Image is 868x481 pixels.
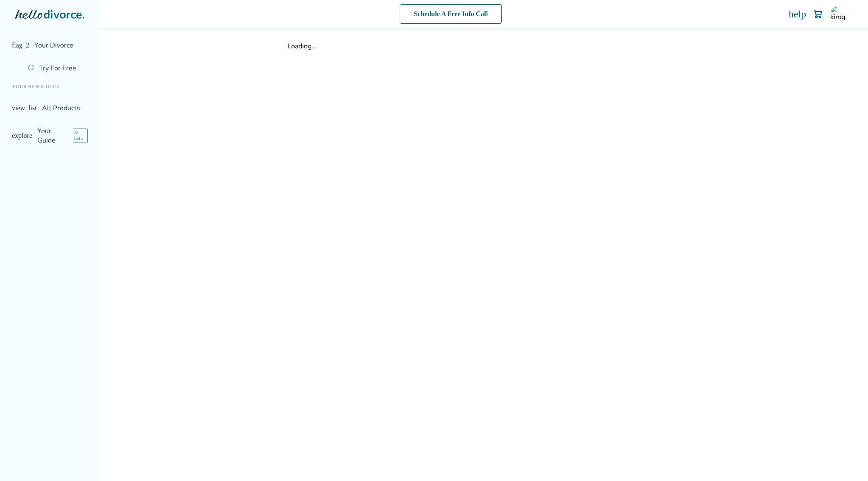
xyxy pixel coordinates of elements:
a: Try For Free [23,59,93,78]
a: exploreYour GuideAI beta [7,121,93,141]
a: flag_2Your Divorce [7,36,93,55]
span: AI beta [63,127,79,135]
a: view_listAll Products [7,98,93,118]
span: flag_2 [12,42,19,49]
img: kimg.crowder@gmail.com [830,6,847,22]
li: Your Resources [7,78,93,95]
span: explore [12,128,19,134]
div: Loading... [287,42,681,51]
a: help [796,9,806,19]
span: view_list [12,105,19,112]
img: Cart [813,9,823,19]
a: Schedule A Free Info Call [401,4,509,24]
span: Your Divorce [24,41,63,50]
